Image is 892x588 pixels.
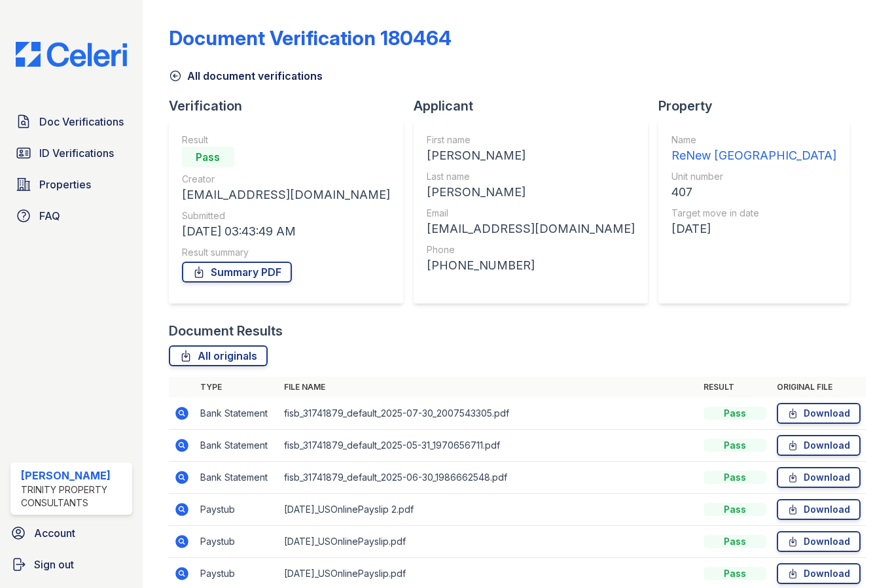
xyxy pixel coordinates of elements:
div: Pass [704,535,766,548]
td: Paystub [195,494,279,526]
div: Email [427,207,635,220]
a: FAQ [10,203,132,229]
div: 407 [671,183,836,201]
td: fisb_31741879_default_2025-06-30_1986662548.pdf [279,462,699,494]
td: fisb_31741879_default_2025-05-31_1970656711.pdf [279,430,699,462]
div: Pass [182,147,234,167]
span: FAQ [39,208,60,224]
div: Applicant [414,97,658,115]
th: File name [279,377,699,398]
div: [PERSON_NAME] [427,183,635,201]
a: Name ReNew [GEOGRAPHIC_DATA] [671,133,836,165]
div: Pass [704,503,766,516]
div: Result [182,133,390,147]
div: [DATE] [671,220,836,238]
a: Account [5,520,137,546]
div: [PERSON_NAME] [21,468,127,483]
a: All originals [169,345,268,366]
img: CE_Logo_Blue-a8612792a0a2168367f1c8372b55b34899dd931a85d93a1a3d3e32e68fde9ad4.png [5,42,137,67]
a: Summary PDF [182,262,292,283]
iframe: chat widget [837,536,879,575]
a: Download [777,467,861,488]
div: Pass [704,471,766,484]
div: Last name [427,170,635,183]
div: Document Results [169,322,283,340]
a: Sign out [5,551,137,578]
td: [DATE]_USOnlinePayslip 2.pdf [279,494,699,526]
div: [EMAIL_ADDRESS][DOMAIN_NAME] [427,220,635,238]
td: Bank Statement [195,398,279,430]
a: Properties [10,171,132,198]
a: Download [777,499,861,520]
span: Doc Verifications [39,114,124,130]
div: Unit number [671,170,836,183]
div: Property [658,97,860,115]
div: Creator [182,173,390,186]
td: Bank Statement [195,430,279,462]
span: Properties [39,177,91,192]
a: Download [777,531,861,552]
div: [DATE] 03:43:49 AM [182,222,390,241]
div: [PHONE_NUMBER] [427,256,635,275]
a: Doc Verifications [10,109,132,135]
div: Document Verification 180464 [169,26,452,50]
a: Download [777,435,861,456]
div: [PERSON_NAME] [427,147,635,165]
div: Pass [704,567,766,580]
div: Pass [704,407,766,420]
th: Original file [772,377,866,398]
th: Result [698,377,772,398]
div: Verification [169,97,414,115]
div: Target move in date [671,207,836,220]
div: First name [427,133,635,147]
div: Phone [427,243,635,256]
div: Pass [704,439,766,452]
div: Trinity Property Consultants [21,483,127,510]
span: ID Verifications [39,145,114,161]
div: Result summary [182,246,390,259]
td: fisb_31741879_default_2025-07-30_2007543305.pdf [279,398,699,430]
span: Account [34,525,75,541]
td: Paystub [195,526,279,558]
a: All document verifications [169,68,323,84]
div: Name [671,133,836,147]
th: Type [195,377,279,398]
div: Submitted [182,209,390,222]
div: [EMAIL_ADDRESS][DOMAIN_NAME] [182,186,390,204]
a: Download [777,403,861,424]
td: [DATE]_USOnlinePayslip.pdf [279,526,699,558]
a: ID Verifications [10,140,132,166]
span: Sign out [34,557,74,572]
td: Bank Statement [195,462,279,494]
div: ReNew [GEOGRAPHIC_DATA] [671,147,836,165]
a: Download [777,563,861,584]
